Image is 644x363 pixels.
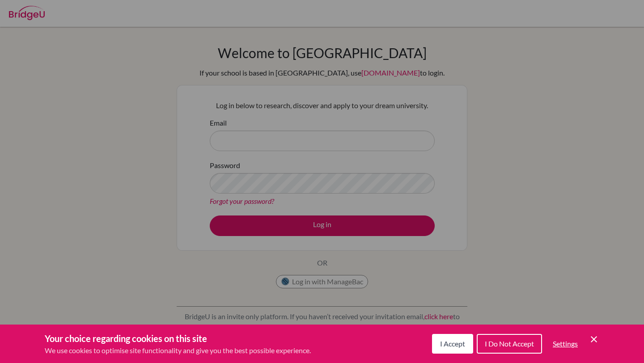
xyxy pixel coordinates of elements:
h3: Your choice regarding cookies on this site [45,332,311,345]
button: Save and close [589,334,599,345]
span: Settings [553,339,578,348]
button: I Accept [432,334,473,354]
span: I Accept [440,339,465,348]
button: I Do Not Accept [477,334,542,354]
span: I Do Not Accept [485,339,534,348]
button: Settings [546,335,585,353]
p: We use cookies to optimise site functionality and give you the best possible experience. [45,345,311,356]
